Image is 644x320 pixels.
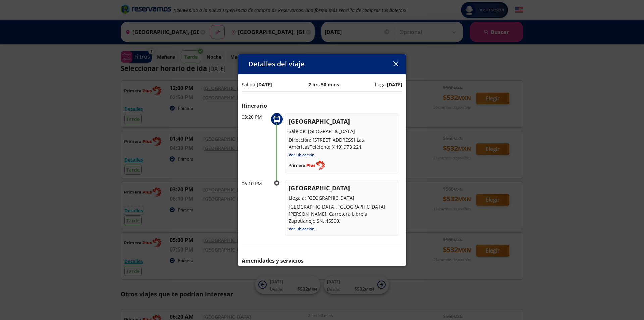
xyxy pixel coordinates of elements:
[241,257,402,265] p: Amenidades y servicios
[289,117,395,126] p: [GEOGRAPHIC_DATA]
[289,152,315,158] a: Ver ubicación
[241,81,272,88] p: Salida:
[387,81,402,88] b: [DATE]
[257,81,272,88] b: [DATE]
[308,81,339,88] p: 2 hrs 50 mins
[289,226,315,232] a: Ver ubicación
[241,180,268,187] p: 06:10 PM
[375,81,402,88] p: llega:
[289,161,325,170] img: Completo_color__1_.png
[248,59,305,69] p: Detalles del viaje
[289,194,395,201] p: Llega a: [GEOGRAPHIC_DATA]
[241,113,268,120] p: 03:20 PM
[289,136,395,150] p: Dirección: [STREET_ADDRESS] Las AméricasTeléfono: (449) 978 224
[289,128,395,135] p: Sale de: [GEOGRAPHIC_DATA]
[289,203,395,224] p: [GEOGRAPHIC_DATA], [GEOGRAPHIC_DATA][PERSON_NAME], Carretera Libre a Zapotlanejo SN, 45500.
[289,184,395,193] p: [GEOGRAPHIC_DATA]
[241,102,402,110] p: Itinerario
